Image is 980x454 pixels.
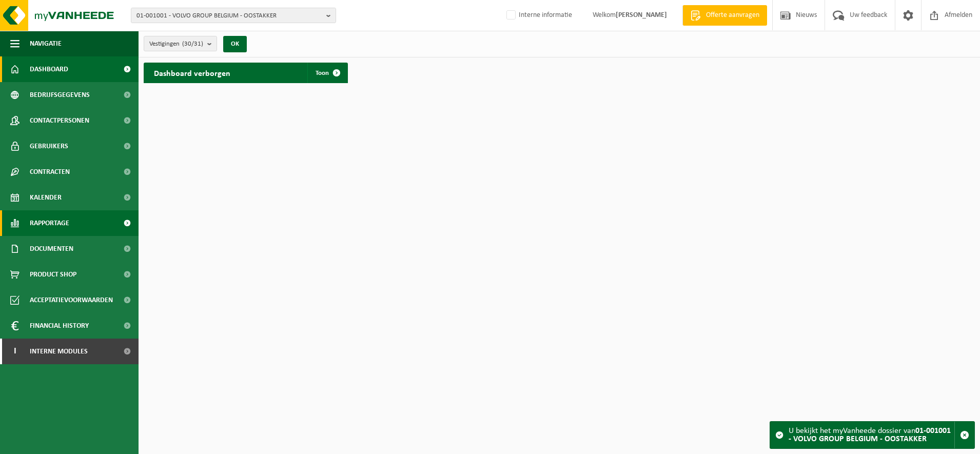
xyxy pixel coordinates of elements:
span: Product Shop [30,262,76,287]
h2: Dashboard verborgen [144,63,241,83]
span: Kalender [30,185,62,210]
span: Bedrijfsgegevens [30,82,90,108]
span: Gebruikers [30,133,68,159]
span: Interne modules [30,339,88,364]
span: 01-001001 - VOLVO GROUP BELGIUM - OOSTAKKER [136,8,322,24]
span: Toon [316,70,329,76]
strong: 01-001001 - VOLVO GROUP BELGIUM - OOSTAKKER [789,427,951,443]
span: Documenten [30,236,73,262]
span: Financial History [30,313,89,339]
a: Offerte aanvragen [682,5,767,26]
span: Offerte aanvragen [703,10,762,21]
count: (30/31) [182,41,203,47]
span: Vestigingen [149,36,203,52]
button: Vestigingen(30/31) [144,36,217,51]
span: Rapportage [30,210,69,236]
span: I [10,339,19,364]
div: U bekijkt het myVanheede dossier van [789,422,954,448]
span: Contactpersonen [30,108,89,133]
button: 01-001001 - VOLVO GROUP BELGIUM - OOSTAKKER [131,8,336,23]
span: Navigatie [30,31,62,56]
label: Interne informatie [504,8,572,23]
span: Contracten [30,159,70,185]
strong: [PERSON_NAME] [616,11,667,19]
a: Toon [307,63,347,83]
span: Dashboard [30,56,68,82]
span: Acceptatievoorwaarden [30,287,113,313]
button: OK [223,36,247,52]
